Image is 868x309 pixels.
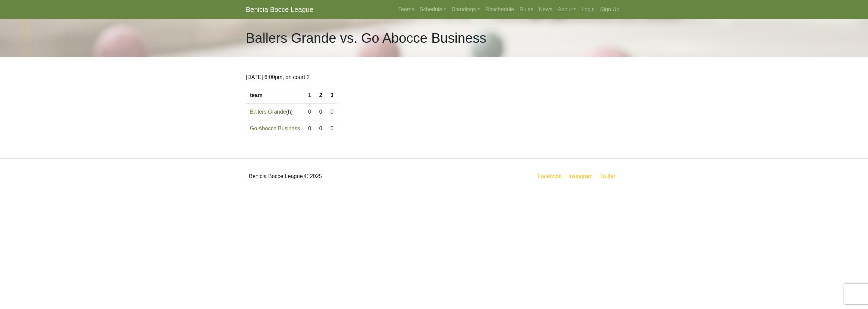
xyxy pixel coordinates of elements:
p: [DATE] 6:00pm, on court 2 [246,73,622,81]
a: About [555,3,579,16]
th: 3 [326,87,337,104]
a: Go Abocce Business [250,125,300,131]
th: 1 [304,87,315,104]
div: Benicia Bocce League © 2025 [241,164,434,189]
td: 0 [326,120,337,137]
a: Instagram [567,172,594,180]
th: 2 [315,87,327,104]
a: News [536,3,555,16]
a: Standings [449,3,482,16]
a: Facebook [536,172,563,180]
a: Sign Up [597,3,622,16]
a: Benicia Bocce League [246,3,313,16]
a: Rules [517,3,536,16]
td: 0 [315,104,327,120]
a: Login [579,3,597,16]
td: 0 [304,104,315,120]
td: 0 [304,120,315,137]
td: 0 [315,120,327,137]
td: (h) [246,104,304,120]
a: Twitter [598,172,621,180]
a: Reschedule [483,3,517,16]
h1: Ballers Grande vs. Go Abocce Business [246,30,486,46]
td: 0 [326,104,337,120]
a: Schedule [417,3,449,16]
a: Teams [395,3,417,16]
a: Ballers Grande [250,109,286,115]
th: team [246,87,304,104]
